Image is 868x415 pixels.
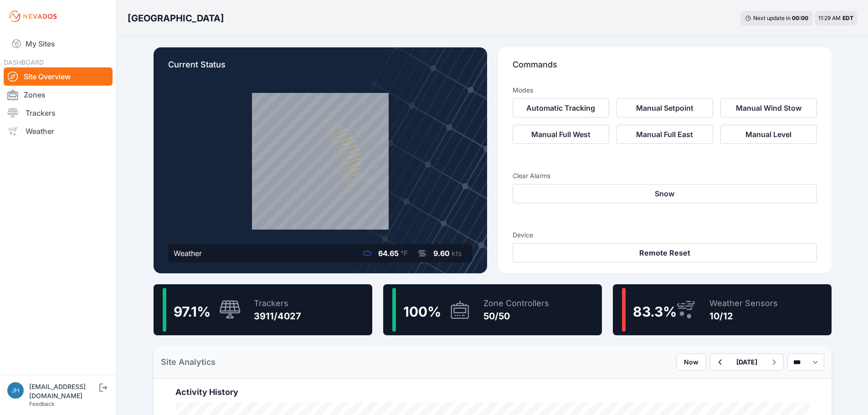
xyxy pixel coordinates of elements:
[720,125,817,144] button: Manual Level
[161,356,216,369] h2: Site Analytics
[154,284,372,335] a: 97.1%Trackers3911/4027
[483,310,549,323] div: 50/50
[720,98,817,118] button: Manual Wind Stow
[401,249,408,258] span: °F
[513,86,533,95] h3: Modes
[128,6,224,30] nav: Breadcrumb
[174,303,211,320] span: 97.1 %
[254,310,301,323] div: 3911/4027
[378,249,399,258] span: 64.65
[452,249,462,258] span: kts
[513,125,609,144] button: Manual Full West
[383,284,602,335] a: 100%Zone Controllers50/50
[709,310,778,323] div: 10/12
[513,58,817,78] p: Commands
[403,303,441,320] span: 100 %
[4,104,113,122] a: Trackers
[513,98,609,118] button: Automatic Tracking
[616,125,713,144] button: Manual Full East
[168,58,473,78] p: Current Status
[613,284,832,335] a: 83.3%Weather Sensors10/12
[842,15,853,21] span: EDT
[483,297,549,310] div: Zone Controllers
[174,248,202,259] div: Weather
[7,382,24,399] img: jhaberkorn@invenergy.com
[4,86,113,104] a: Zones
[818,15,841,21] span: 11:29 AM
[633,303,677,320] span: 83.3 %
[729,354,765,370] button: [DATE]
[128,12,224,25] h3: [GEOGRAPHIC_DATA]
[709,297,778,310] div: Weather Sensors
[254,297,301,310] div: Trackers
[513,184,817,203] button: Snow
[4,33,113,55] a: My Sites
[792,15,808,22] div: 00 : 00
[4,122,113,140] a: Weather
[513,231,817,240] h3: Device
[513,243,817,262] button: Remote Reset
[433,249,450,258] span: 9.60
[753,15,791,21] span: Next update in
[513,171,817,180] h3: Clear Alarms
[29,382,98,400] div: [EMAIL_ADDRESS][DOMAIN_NAME]
[616,98,713,118] button: Manual Setpoint
[676,354,706,371] button: Now
[4,58,44,66] span: DASHBOARD
[4,67,113,86] a: Site Overview
[7,9,58,24] img: Nevados
[29,400,55,407] a: Feedback
[175,386,810,399] h2: Activity History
